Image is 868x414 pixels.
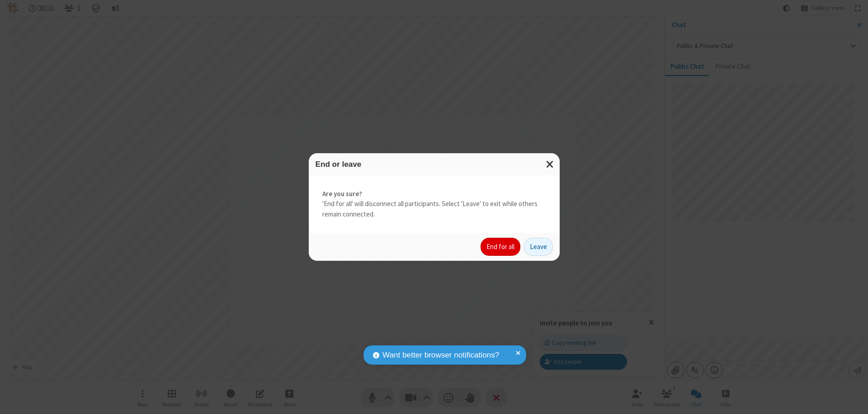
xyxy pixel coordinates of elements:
button: Leave [524,238,553,256]
h3: End or leave [316,160,553,169]
strong: Are you sure? [322,189,546,199]
div: 'End for all' will disconnect all participants. Select 'Leave' to exit while others remain connec... [309,175,560,233]
span: Want better browser notifications? [382,349,499,361]
button: End for all [481,238,520,256]
button: Close modal [541,153,560,175]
